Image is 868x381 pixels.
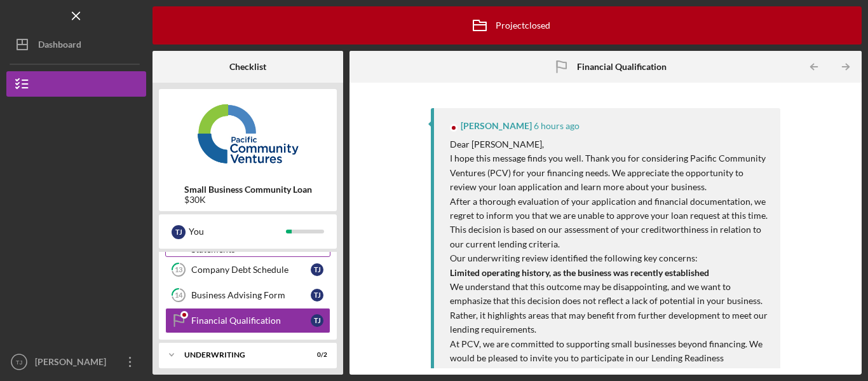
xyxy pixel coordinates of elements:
div: Dashboard [38,32,81,60]
div: T J [311,263,323,276]
a: 13Company Debt ScheduleTJ [165,257,330,282]
div: Project closed [464,10,550,41]
button: Dashboard [6,32,146,57]
div: Underwriting [184,351,295,359]
a: Financial QualificationTJ [165,308,330,333]
div: $30K [184,195,312,205]
div: Financial Qualification [191,315,311,326]
div: T J [311,289,323,301]
div: T J [172,225,186,239]
b: Financial Qualification [577,62,667,72]
p: I hope this message finds you well. Thank you for considering Pacific Community Ventures (PCV) fo... [450,151,768,194]
button: TJ[PERSON_NAME] [6,349,146,375]
p: Our underwriting review identified the following key concerns: [450,251,768,265]
a: 14Business Advising FormTJ [165,282,330,308]
img: Product logo [159,95,337,172]
strong: Limited operating history, as the business was recently established [450,267,709,278]
div: [PERSON_NAME] [461,121,532,131]
p: After a thorough evaluation of your application and financial documentation, we regret to inform ... [450,195,768,252]
div: Business Advising Form [191,290,311,300]
tspan: 13 [175,266,182,274]
text: TJ [16,359,23,366]
p: We understand that this outcome may be disappointing, and we want to emphasize that this decision... [450,280,768,337]
time: 2025-08-21 23:40 [534,121,580,131]
div: T J [311,314,323,327]
b: Small Business Community Loan [184,184,312,195]
div: You [189,221,286,242]
p: Dear [PERSON_NAME], [450,137,768,151]
div: [PERSON_NAME] [32,349,114,378]
tspan: 14 [175,291,183,300]
b: Checklist [229,62,266,72]
div: 0 / 2 [304,351,327,359]
div: Company Debt Schedule [191,265,311,275]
